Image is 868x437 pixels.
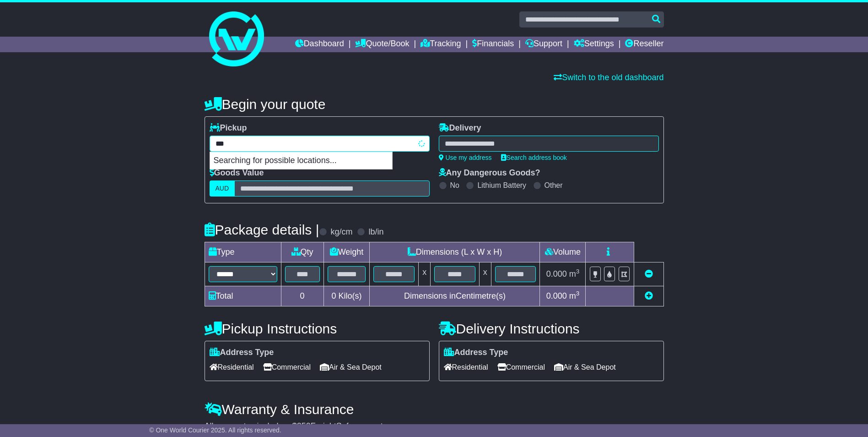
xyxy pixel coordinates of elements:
span: 0.000 [546,269,567,279]
span: Air & Sea Depot [554,360,616,374]
label: No [450,181,459,190]
label: lb/in [368,227,383,237]
span: Residential [210,360,254,374]
p: Searching for possible locations... [210,152,392,169]
label: AUD [210,180,235,197]
td: Total [205,286,281,306]
a: Tracking [421,37,461,52]
span: m [569,269,580,279]
td: x [479,262,491,286]
span: 0 [331,291,336,300]
label: Goods Value [210,168,264,178]
label: kg/cm [330,227,352,237]
label: Pickup [210,123,247,133]
span: Commercial [497,360,545,374]
a: Switch to the old dashboard [554,73,663,82]
span: m [569,291,580,300]
span: Commercial [263,360,311,374]
h4: Warranty & Insurance [205,402,664,417]
span: 0.000 [546,291,567,300]
typeahead: Please provide city [210,136,430,152]
h4: Pickup Instructions [205,321,430,336]
td: 0 [281,286,323,306]
label: Any Dangerous Goods? [439,168,540,178]
sup: 3 [576,268,580,275]
td: Qty [281,242,323,262]
a: Reseller [625,37,663,52]
span: 250 [297,421,311,431]
a: Remove this item [645,269,653,279]
a: Settings [574,37,614,52]
td: Volume [540,242,586,262]
a: Dashboard [295,37,344,52]
td: x [419,262,431,286]
div: All our quotes include a $ FreightSafe warranty. [205,421,664,432]
label: Address Type [210,348,274,358]
a: Use my address [439,154,492,161]
td: Dimensions (L x W x H) [370,242,540,262]
sup: 3 [576,290,580,297]
label: Lithium Battery [477,181,526,190]
td: Type [205,242,281,262]
h4: Begin your quote [205,97,664,112]
a: Search address book [501,154,567,161]
a: Add new item [645,291,653,300]
span: Residential [444,360,488,374]
label: Delivery [439,123,481,133]
span: © One World Courier 2025. All rights reserved. [149,426,281,434]
td: Weight [323,242,370,262]
a: Quote/Book [355,37,409,52]
a: Financials [472,37,514,52]
h4: Delivery Instructions [439,321,664,336]
a: Support [525,37,562,52]
label: Address Type [444,348,508,358]
span: Air & Sea Depot [320,360,382,374]
td: Dimensions in Centimetre(s) [370,286,540,306]
h4: Package details | [205,222,319,237]
label: Other [545,181,563,190]
td: Kilo(s) [323,286,370,306]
